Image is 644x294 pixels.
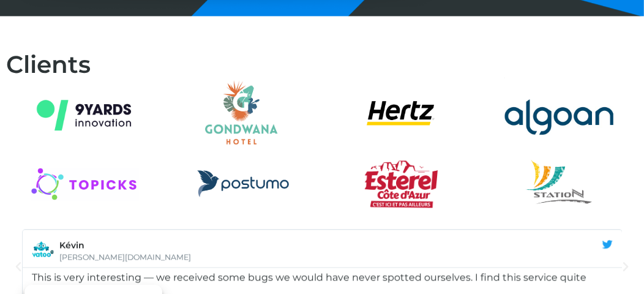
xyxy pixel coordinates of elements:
span: [PERSON_NAME][DOMAIN_NAME] [59,252,191,263]
span: Kévin [59,239,191,252]
img: LOGO ALGOAN [504,70,614,161]
div: Read More [602,239,613,263]
img: Kévin [32,239,54,261]
h3: Clients [6,53,91,77]
div: Previous slide [12,261,24,273]
div: Next slide [620,261,632,273]
a: Kévin Kévin[PERSON_NAME][DOMAIN_NAME] Read More [23,230,622,268]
